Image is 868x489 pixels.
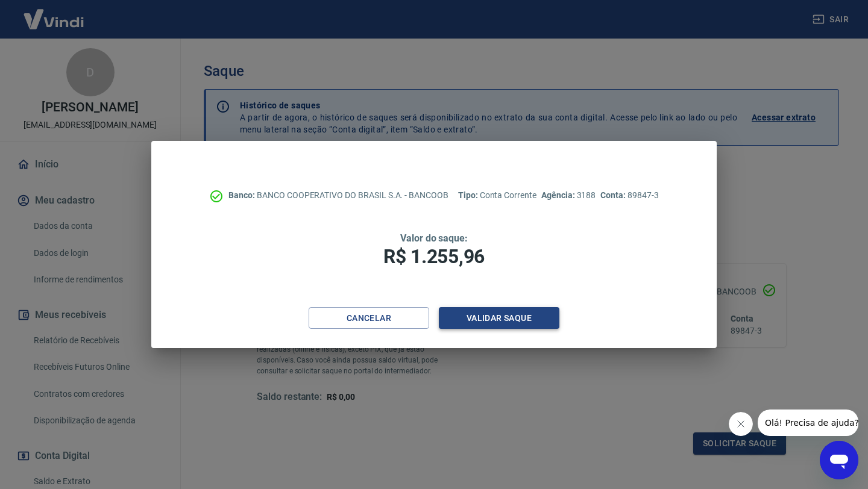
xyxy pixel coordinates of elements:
span: Tipo: [458,190,480,200]
iframe: Fechar mensagem [729,412,753,436]
span: Conta: [600,190,627,200]
p: BANCO COOPERATIVO DO BRASIL S.A. - BANCOOB [228,189,448,202]
p: 89847-3 [600,189,658,202]
button: Validar saque [439,307,559,329]
iframe: Mensagem da empresa [758,410,858,436]
span: Olá! Precisa de ajuda? [7,8,101,18]
button: Cancelar [309,307,429,329]
span: Banco: [228,190,257,200]
span: R$ 1.255,96 [383,245,485,268]
span: Agência: [541,190,577,200]
span: Valor do saque: [400,232,468,244]
p: 3188 [541,189,596,202]
iframe: Botão para abrir a janela de mensagens [820,441,858,479]
p: Conta Corrente [458,189,536,202]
